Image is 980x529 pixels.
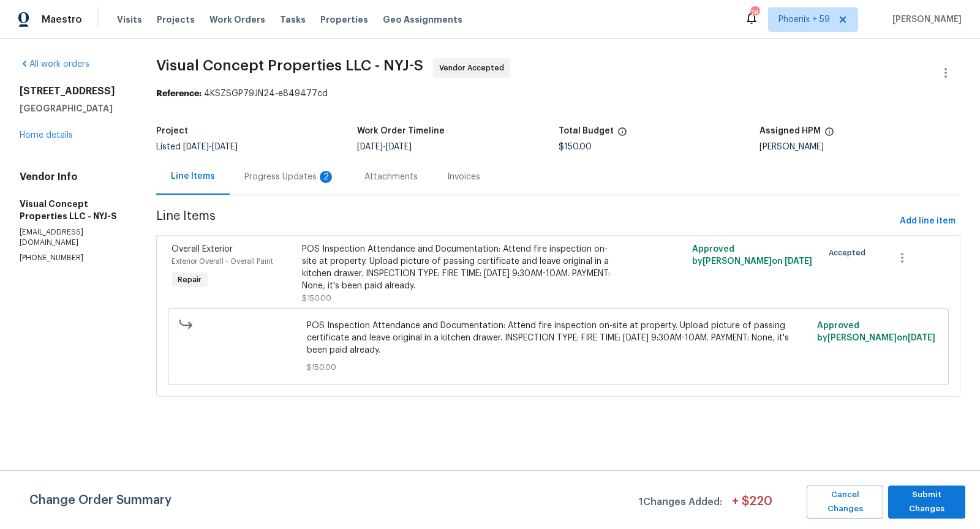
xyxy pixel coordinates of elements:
[20,60,89,69] a: All work orders
[20,85,127,97] h2: [STREET_ADDRESS]
[888,13,962,26] span: [PERSON_NAME]
[692,245,812,266] span: Approved by [PERSON_NAME] on
[386,143,412,151] span: [DATE]
[307,320,810,356] span: POS Inspection Attendance and Documentation: Attend fire inspection on-site at property. Upload p...
[171,170,215,182] div: Line Items
[817,321,935,342] span: Approved by [PERSON_NAME] on
[171,245,233,253] span: Overall Exterior
[156,88,960,100] div: 4KSZSGP79JN24-e849477cd
[117,13,142,26] span: Visits
[383,13,462,26] span: Geo Assignments
[183,143,209,151] span: [DATE]
[156,210,895,233] span: Line Items
[173,274,206,286] span: Repair
[559,143,592,151] span: $150.00
[20,198,127,222] h5: Visual Concept Properties LLC - NYJ-S
[320,13,368,26] span: Properties
[750,7,759,20] div: 782
[20,227,127,248] p: [EMAIL_ADDRESS][DOMAIN_NAME]
[307,361,810,373] span: $150.00
[42,13,82,26] span: Maestro
[357,143,412,151] span: -
[244,171,335,183] div: Progress Updates
[617,127,627,143] span: The total cost of line items that have been proposed by Opendoor. This sum includes line items th...
[20,253,127,263] p: [PHONE_NUMBER]
[759,143,960,151] div: [PERSON_NAME]
[183,143,238,151] span: -
[364,171,418,183] div: Attachments
[447,171,480,183] div: Invoices
[302,243,620,292] div: POS Inspection Attendance and Documentation: Attend fire inspection on-site at property. Upload p...
[895,210,960,233] button: Add line item
[829,247,870,259] span: Accepted
[320,171,332,183] div: 2
[908,334,935,342] span: [DATE]
[209,13,265,26] span: Work Orders
[20,131,73,140] a: Home details
[900,214,956,229] span: Add line item
[20,102,127,114] h5: [GEOGRAPHIC_DATA]
[280,15,306,24] span: Tasks
[156,89,202,98] b: Reference:
[157,13,195,26] span: Projects
[759,127,821,135] h5: Assigned HPM
[439,62,509,74] span: Vendor Accepted
[559,127,614,135] h5: Total Budget
[212,143,238,151] span: [DATE]
[156,143,238,151] span: Listed
[156,58,423,73] span: Visual Concept Properties LLC - NYJ-S
[20,171,127,183] h4: Vendor Info
[171,258,273,265] span: Exterior Overall - Overall Paint
[778,13,830,26] span: Phoenix + 59
[785,257,812,266] span: [DATE]
[302,295,331,302] span: $150.00
[357,127,445,135] h5: Work Order Timeline
[156,127,188,135] h5: Project
[824,127,834,143] span: The hpm assigned to this work order.
[357,143,383,151] span: [DATE]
